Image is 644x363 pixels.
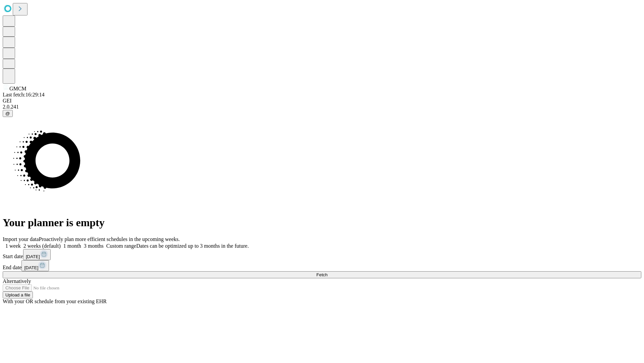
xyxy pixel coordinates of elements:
[5,243,21,249] span: 1 week
[23,249,51,260] button: [DATE]
[3,92,45,97] span: Last fetch: 16:29:14
[39,236,180,242] span: Proactively plan more efficient schedules in the upcoming weeks.
[21,260,49,271] button: [DATE]
[26,254,40,259] span: [DATE]
[316,272,327,277] span: Fetch
[136,243,249,249] span: Dates can be optimized up to 3 months in the future.
[3,291,33,298] button: Upload a file
[3,260,641,271] div: End date
[23,243,61,249] span: 2 weeks (default)
[3,98,641,104] div: GEI
[3,110,13,117] button: @
[3,278,31,284] span: Alternatively
[84,243,104,249] span: 3 months
[24,265,38,270] span: [DATE]
[63,243,81,249] span: 1 month
[106,243,136,249] span: Custom range
[9,86,26,91] span: GMCM
[5,111,10,116] span: @
[3,216,641,229] h1: Your planner is empty
[3,298,107,304] span: With your OR schedule from your existing EHR
[3,236,39,242] span: Import your data
[3,271,641,278] button: Fetch
[3,249,641,260] div: Start date
[3,104,641,110] div: 2.0.241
